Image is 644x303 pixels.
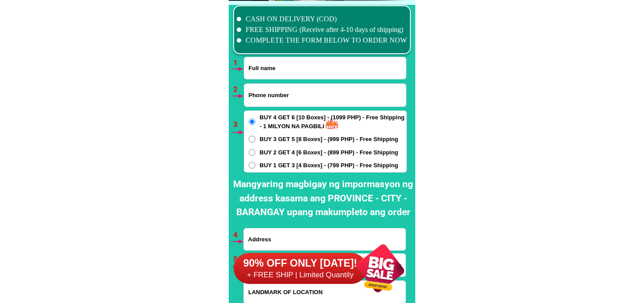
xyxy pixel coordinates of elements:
input: BUY 2 GET 4 [6 Boxes] - (899 PHP) - Free Shipping [249,149,255,156]
h6: 90% OFF ONLY [DATE]! [234,257,367,270]
h6: 3 [233,119,243,130]
span: BUY 3 GET 5 [8 Boxes] - (999 PHP) - Free Shipping [260,135,398,144]
li: COMPLETE THE FORM BELOW TO ORDER NOW [237,35,407,46]
h6: + FREE SHIP | Limited Quantily [234,270,367,280]
li: CASH ON DELIVERY (COD) [237,14,407,24]
input: BUY 3 GET 5 [8 Boxes] - (999 PHP) - Free Shipping [249,136,255,142]
input: BUY 4 GET 6 [10 Boxes] - (1099 PHP) - Free Shipping - 1 MILYON NA PAGBILI [249,118,255,125]
h6: 2 [233,84,243,95]
input: BUY 1 GET 3 [4 Boxes] - (799 PHP) - Free Shipping [249,162,255,169]
h6: 4 [233,229,243,241]
input: Input phone_number [244,84,406,106]
input: Input address [244,228,405,250]
h6: 1 [233,57,243,69]
h6: 5 [233,254,243,265]
span: BUY 2 GET 4 [6 Boxes] - (899 PHP) - Free Shipping [260,148,398,157]
span: BUY 1 GET 3 [4 Boxes] - (799 PHP) - Free Shipping [260,161,398,170]
li: FREE SHIPPING (Receive after 4-10 days of shipping) [237,24,407,35]
span: BUY 4 GET 6 [10 Boxes] - (1099 PHP) - Free Shipping - 1 MILYON NA PAGBILI [260,113,406,130]
input: Input full_name [244,57,406,79]
h2: Mangyaring magbigay ng impormasyon ng address kasama ang PROVINCE - CITY - BARANGAY upang makumpl... [231,177,415,220]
